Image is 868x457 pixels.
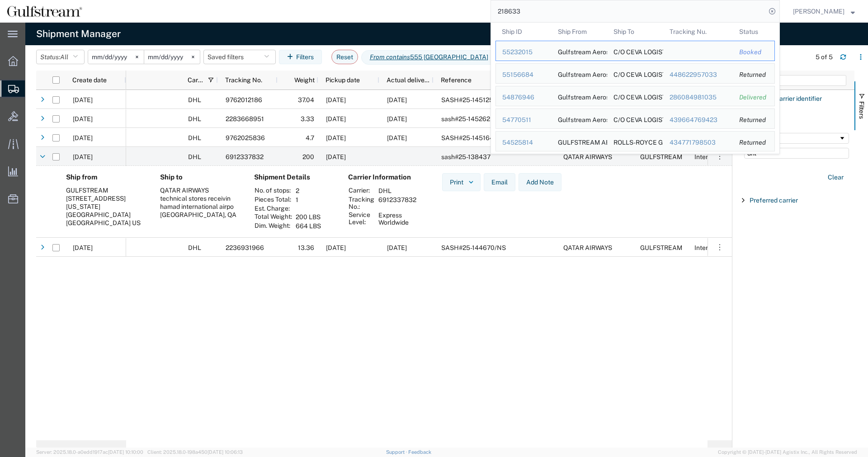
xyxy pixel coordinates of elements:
[793,6,844,16] span: Jene Middleton
[607,23,663,41] th: Ship To
[558,41,601,61] div: Gulfstream Aerospace Corp.
[254,204,292,212] th: Est. Charge:
[739,70,768,80] div: Returned
[348,195,375,211] th: Tracking No.:
[744,148,849,159] input: Filter Value
[160,203,240,211] div: hamad international airpo
[73,153,93,160] span: 09/02/2025
[739,115,768,125] div: Returned
[718,448,857,456] span: Copyright © [DATE]-[DATE] Agistix Inc., All Rights Reserved
[552,23,608,41] th: Ship From
[502,70,545,80] div: 55156684
[491,0,766,22] input: Search for shipment number, reference number
[467,178,475,186] img: dropdown
[563,244,612,251] span: QATAR AIRWAYS
[292,195,324,204] td: 1
[495,23,779,154] table: Search Results
[750,95,822,102] span: Account carrier identifier
[670,115,727,125] div: 439664769423
[387,96,407,104] span: 09/08/2025
[375,195,420,211] td: 6912337832
[613,109,657,128] div: C/O CEVA LOGISTICS
[279,50,322,64] button: Filters
[387,244,407,251] span: 09/05/2025
[160,186,240,194] div: QATAR AIRWAYS
[348,173,420,181] h4: Carrier Information
[519,173,561,191] button: Add Note
[66,203,146,219] div: [US_STATE] [GEOGRAPHIC_DATA]
[732,90,854,448] div: Filter List 3 Filters
[663,23,733,41] th: Tracking Nu.
[160,194,240,203] div: technical stores receivin
[484,173,515,191] button: Email
[188,153,201,160] span: DHL
[793,6,855,17] button: [PERSON_NAME]
[36,449,143,455] span: Server: 2025.18.0-a0edd1917ac
[302,153,314,160] span: 200
[563,153,612,160] span: QATAR AIRWAYS
[370,52,410,62] i: From contains
[254,173,334,181] h4: Shipment Details
[254,221,292,231] th: Dim. Weight:
[558,132,601,151] div: GULFSTREAM AEROSPACE CORP
[744,133,849,144] div: Filtering operator
[292,221,324,231] td: 664 LBS
[66,173,146,181] h4: Ship from
[822,170,849,185] button: Clear
[858,101,865,119] span: Filters
[88,50,144,64] input: Not set
[298,244,314,251] span: 13.36
[292,212,324,221] td: 200 LBS
[73,96,93,104] span: 09/03/2025
[36,50,85,64] button: Status:All
[226,115,264,122] span: 2283668951
[325,76,360,84] span: Pickup date
[254,186,292,195] th: No. of stops:
[613,64,657,83] div: C/O CEVA LOGISTICS
[301,115,314,122] span: 3.33
[326,96,346,104] span: 09/02/2025
[640,153,682,160] span: GULFSTREAM
[441,134,494,141] span: SASH#25-145164
[495,23,552,41] th: Ship ID
[733,23,775,41] th: Status
[348,211,375,227] th: Service Level:
[361,50,491,65] span: From contains 555 northport
[441,76,472,84] span: Reference
[326,115,346,122] span: 09/02/2025
[387,115,407,122] span: 09/08/2025
[72,76,107,84] span: Create date
[73,134,93,141] span: 09/03/2025
[408,449,431,455] a: Feedback
[108,449,143,455] span: [DATE] 10:10:00
[441,115,490,122] span: sash#25-145262
[66,186,146,194] div: GULFSTREAM
[326,134,346,141] span: 09/02/2025
[254,195,292,204] th: Pieces Total:
[144,50,200,64] input: Not set
[254,212,292,221] th: Total Weight:
[208,449,243,455] span: [DATE] 10:06:13
[502,47,545,57] div: 55232015
[502,115,545,125] div: 54770511
[749,135,839,142] div: contains
[66,219,146,227] div: [GEOGRAPHIC_DATA] US
[558,64,601,83] div: Gulfstream Aerospace Corp.
[739,47,768,57] div: Booked
[640,244,682,251] span: GULFSTREAM
[441,153,491,160] span: sash#25-138437
[739,138,768,147] div: Returned
[36,23,121,45] h4: Shipment Manager
[331,50,358,64] button: Reset
[613,86,657,106] div: C/O CEVA LOGISTICS
[160,173,240,181] h4: Ship to
[386,449,409,455] a: Support
[442,173,481,191] button: Print
[225,76,262,84] span: Tracking No.
[375,211,420,227] td: Express Worldwide
[816,52,833,62] div: 5 of 5
[73,115,93,122] span: 09/03/2025
[670,138,727,147] div: 434771798503
[502,138,545,147] div: 54525814
[73,244,93,251] span: 09/02/2025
